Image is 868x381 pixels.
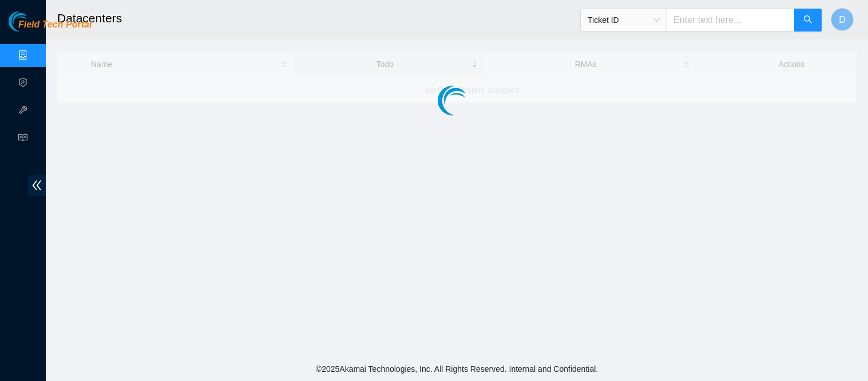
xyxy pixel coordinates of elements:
[803,15,812,26] span: search
[839,13,846,27] span: D
[9,21,92,36] a: Akamai TechnologiesField Tech Portal
[18,128,27,151] span: read
[667,9,795,32] input: Enter text here...
[46,357,868,381] footer: © 2025 Akamai Technologies, Inc. All Rights Reserved. Internal and Confidential.
[831,8,854,31] button: D
[794,9,822,32] button: search
[18,19,92,30] span: Field Tech Portal
[9,11,58,32] img: Akamai Technologies
[588,11,660,29] span: Ticket ID
[28,175,46,196] span: double-left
